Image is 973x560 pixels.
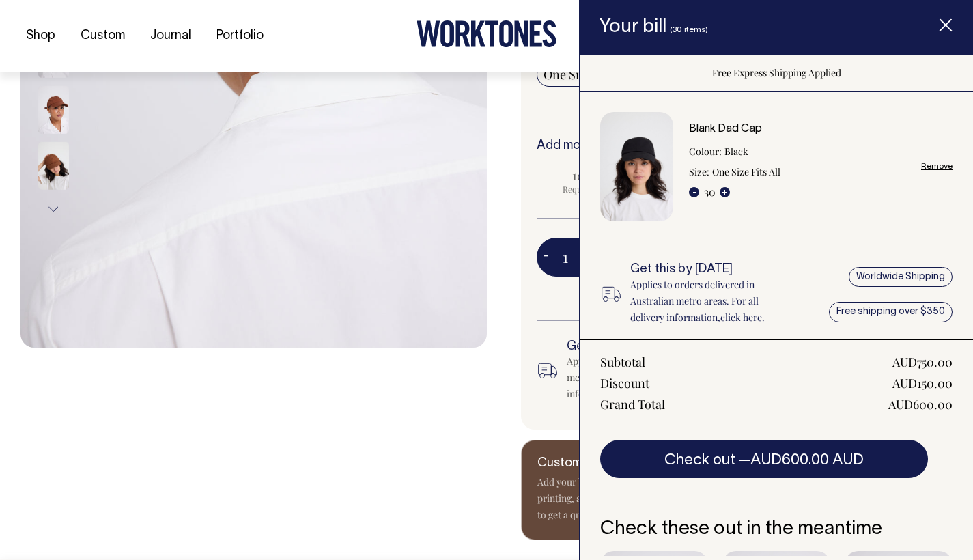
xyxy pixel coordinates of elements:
[75,25,130,47] a: Custom
[537,62,637,87] input: One Size Fits All
[750,453,864,467] span: AUD600.00 AUD
[670,26,708,33] span: (30 items)
[537,474,756,523] p: Add your branding with embroidery and screen printing, available on quantities over 25. Contact u...
[720,311,762,324] a: click here
[537,457,756,471] h6: Customise this product
[600,375,649,391] div: Discount
[20,25,61,47] a: Shop
[544,66,630,83] span: One Size Fits All
[892,354,953,370] div: AUD750.00
[712,164,780,180] dd: One Size Fits All
[38,86,69,134] img: chocolate
[567,340,740,354] h6: Get this by [DATE]
[38,142,69,190] img: chocolate
[43,194,64,225] button: Next
[689,187,699,197] button: -
[567,353,740,402] div: Applies to orders delivered in Australian metro areas. For all delivery information, .
[888,396,953,412] div: AUD600.00
[689,143,722,160] dt: Colour:
[600,440,928,478] button: Check out —AUD600.00 AUD
[724,143,748,160] dd: Black
[600,354,645,370] div: Subtotal
[600,396,665,412] div: Grand Total
[689,164,709,180] dt: Size:
[689,124,762,134] a: Blank Dad Cap
[544,167,647,184] span: 10% OFF
[145,25,197,47] a: Journal
[600,112,673,222] img: Blank Dad Cap
[537,244,556,271] button: -
[537,163,654,199] input: 10% OFF Requirement met
[630,277,792,326] p: Applies to orders delivered in Australian metro areas. For all delivery information, .
[600,519,953,540] h6: Check these out in the meantime
[630,263,792,277] h6: Get this by [DATE]
[892,375,953,391] div: AUD150.00
[921,162,953,171] a: Remove
[544,184,647,195] span: Requirement met
[211,25,269,47] a: Portfolio
[720,187,730,197] button: +
[537,139,910,153] h6: Add more items to save
[712,66,841,79] span: Free Express Shipping Applied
